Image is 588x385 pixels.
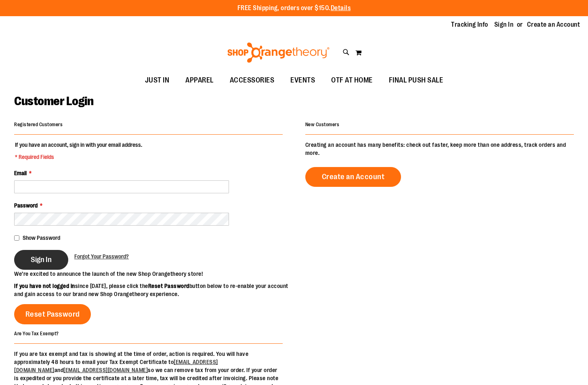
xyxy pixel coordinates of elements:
[14,170,27,176] span: Email
[494,20,514,29] a: Sign In
[389,71,443,89] span: FINAL PUSH SALE
[381,71,451,90] a: FINAL PUSH SALE
[74,253,129,260] span: Forgot Your Password?
[331,71,373,89] span: OTF AT HOME
[25,310,80,319] span: Reset Password
[322,172,385,181] span: Create an Account
[290,71,315,89] span: EVENTS
[23,235,60,241] span: Show Password
[63,367,148,373] a: [EMAIL_ADDRESS][DOMAIN_NAME]
[148,283,189,289] strong: Reset Password
[331,4,351,12] a: Details
[31,255,52,264] span: Sign In
[282,71,323,90] a: EVENTS
[527,20,580,29] a: Create an Account
[305,122,340,127] strong: New Customers
[305,141,574,157] p: Creating an account has many benefits: check out faster, keep more than one address, track orders...
[14,270,294,278] p: We’re excited to announce the launch of the new Shop Orangetheory store!
[451,20,488,29] a: Tracking Info
[14,94,93,108] span: Customer Login
[14,330,59,336] strong: Are You Tax Exempt?
[14,304,91,324] a: Reset Password
[14,202,38,209] span: Password
[237,4,351,13] p: FREE Shipping, orders over $150.
[15,153,142,161] span: * Required Fields
[137,71,178,90] a: JUST IN
[14,250,68,270] button: Sign In
[74,252,129,260] a: Forgot Your Password?
[145,71,170,89] span: JUST IN
[14,282,294,298] p: since [DATE], please click the button below to re-enable your account and gain access to our bran...
[185,71,214,89] span: APPAREL
[305,167,401,187] a: Create an Account
[14,283,75,289] strong: If you have not logged in
[323,71,381,90] a: OTF AT HOME
[177,71,222,90] a: APPAREL
[14,141,143,161] legend: If you have an account, sign in with your email address.
[226,42,331,63] img: Shop Orangetheory
[222,71,283,90] a: ACCESSORIES
[14,122,63,127] strong: Registered Customers
[230,71,275,89] span: ACCESSORIES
